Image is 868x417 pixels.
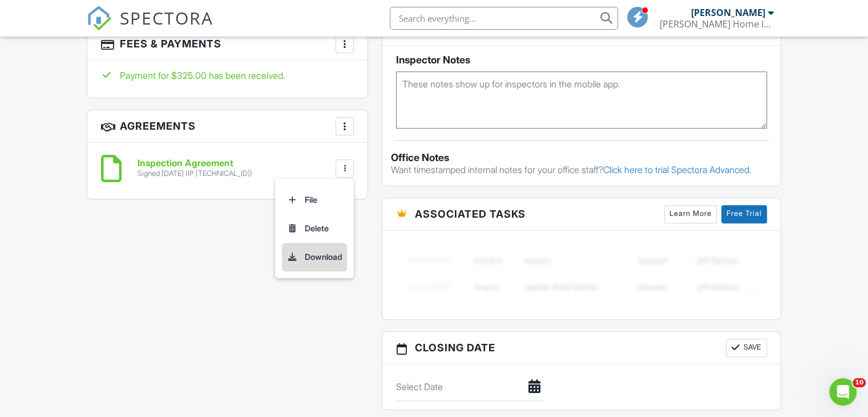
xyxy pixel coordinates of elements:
[87,6,112,31] img: The Best Home Inspection Software - Spectora
[664,205,717,223] a: Learn More
[726,339,767,357] button: Save
[603,164,752,175] a: Click here to trial Spectora Advanced.
[390,7,618,30] input: Search everything...
[396,54,767,66] h5: Inspector Notes
[391,163,772,176] p: Want timestamped internal notes for your office staff?
[415,340,495,355] span: Closing date
[721,205,767,223] a: Free Trial
[415,206,526,222] span: Associated Tasks
[282,186,347,214] a: File
[391,152,772,163] div: Office Notes
[396,239,767,308] img: blurred-tasks-251b60f19c3f713f9215ee2a18cbf2105fc2d72fcd585247cf5e9ec0c957c1dd.png
[691,7,765,18] div: [PERSON_NAME]
[282,243,347,271] a: Download
[138,158,252,178] a: Inspection Agreement Signed [DATE] (IP [TECHNICAL_ID])
[138,169,252,178] div: Signed [DATE] (IP [TECHNICAL_ID])
[660,18,774,30] div: Phil Knox Home Inspections LLC
[138,158,252,169] h6: Inspection Agreement
[120,6,213,30] span: SPECTORA
[396,373,543,401] input: Select Date
[282,214,347,243] a: Delete
[829,378,857,406] iframe: Intercom live chat
[87,110,368,143] h3: Agreements
[87,15,213,39] a: SPECTORA
[87,28,368,61] h3: Fees & Payments
[853,378,866,387] span: 10
[101,69,354,82] div: Payment for $325.00 has been received.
